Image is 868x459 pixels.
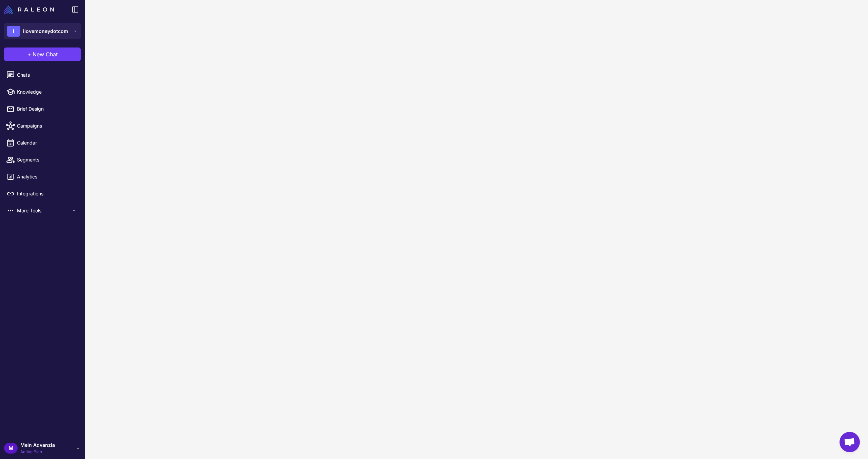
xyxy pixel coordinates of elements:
[3,85,82,99] a: Knowledge
[3,68,82,82] a: Chats
[17,105,77,113] span: Brief Design
[840,432,860,452] div: Open chat
[33,50,58,58] span: New Chat
[3,170,82,184] a: Analytics
[4,443,18,454] div: M
[3,119,82,133] a: Campaigns
[3,187,82,201] a: Integrations
[17,122,77,130] span: Campaigns
[4,47,81,61] button: +New Chat
[17,207,71,214] span: More Tools
[3,136,82,150] a: Calendar
[17,88,77,96] span: Knowledge
[20,449,55,455] span: Active Plan
[17,156,77,164] span: Segments
[23,27,68,35] span: ilovemoneydotcom
[4,5,57,14] a: Raleon Logo
[4,5,54,14] img: Raleon Logo
[20,441,55,449] span: Mein Advanzia
[17,139,77,147] span: Calendar
[4,23,81,39] button: Iilovemoneydotcom
[27,50,31,58] span: +
[17,173,77,180] span: Analytics
[7,26,20,37] div: I
[17,71,77,79] span: Chats
[3,102,82,116] a: Brief Design
[3,153,82,167] a: Segments
[17,190,77,197] span: Integrations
